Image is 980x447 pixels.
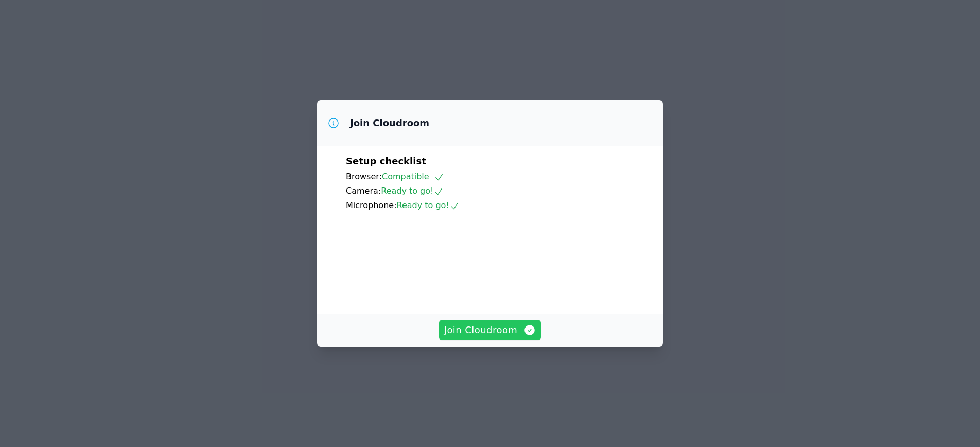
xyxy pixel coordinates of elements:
span: Microphone: [346,200,397,210]
span: Camera: [346,186,381,196]
h3: Join Cloudroom [350,117,429,129]
span: Compatible [382,171,444,181]
span: Ready to go! [381,186,444,196]
span: Join Cloudroom [444,323,536,337]
span: Browser: [346,171,382,181]
button: Join Cloudroom [439,320,541,340]
span: Setup checklist [346,156,426,166]
span: Ready to go! [397,200,460,210]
